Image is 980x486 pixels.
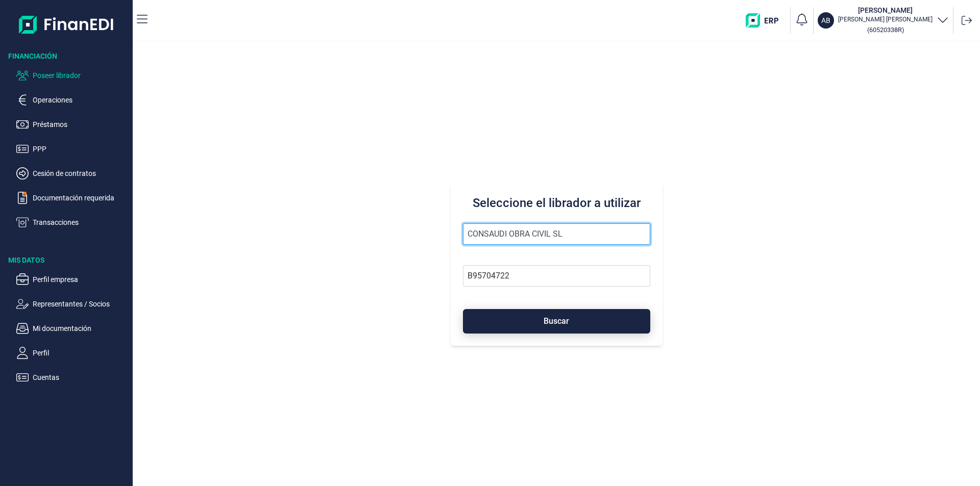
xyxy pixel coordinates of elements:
[16,347,129,359] button: Perfil
[16,167,129,180] button: Cesión de contratos
[818,5,949,36] button: AB[PERSON_NAME][PERSON_NAME] [PERSON_NAME](60520338R)
[33,118,129,131] p: Préstamos
[16,69,129,82] button: Poseer librador
[463,265,650,287] input: Busque por NIF
[821,15,830,25] p: AB
[867,26,904,34] small: Copiar cif
[33,143,129,155] p: PPP
[16,298,129,310] button: Representantes / Socios
[16,273,129,286] button: Perfil empresa
[33,298,129,310] p: Representantes / Socios
[33,192,129,204] p: Documentación requerida
[33,167,129,180] p: Cesión de contratos
[463,309,650,334] button: Buscar
[16,192,129,204] button: Documentación requerida
[838,15,933,23] p: [PERSON_NAME] [PERSON_NAME]
[16,118,129,131] button: Préstamos
[33,371,129,383] p: Cuentas
[16,216,129,228] button: Transacciones
[16,371,129,383] button: Cuentas
[16,94,129,106] button: Operaciones
[463,223,650,245] input: Seleccione la razón social
[746,13,786,28] img: erp
[33,94,129,106] p: Operaciones
[544,317,569,325] span: Buscar
[16,322,129,335] button: Mi documentación
[33,273,129,286] p: Perfil empresa
[19,8,114,41] img: Logo de aplicación
[33,347,129,359] p: Perfil
[33,322,129,335] p: Mi documentación
[33,69,129,82] p: Poseer librador
[838,5,933,15] h3: [PERSON_NAME]
[463,195,650,211] h3: Seleccione el librador a utilizar
[33,216,129,228] p: Transacciones
[16,143,129,155] button: PPP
